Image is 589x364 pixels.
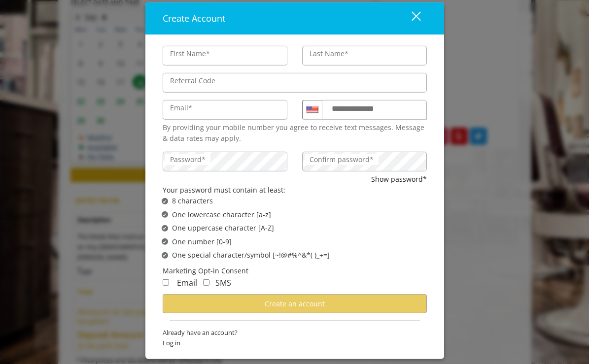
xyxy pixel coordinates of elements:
[163,279,169,286] input: Receive Marketing Email
[371,173,427,184] button: Show password*
[163,151,287,171] input: Password
[215,277,231,288] span: SMS
[172,250,330,261] span: One special character/symbol [~!@#%^&*( )_+=]
[302,46,427,66] input: Lastname
[165,102,197,113] label: Email*
[165,154,210,165] label: Password*
[163,251,167,259] span: ✔
[163,224,167,232] span: ✔
[165,48,215,59] label: First Name*
[163,238,167,246] span: ✔
[172,196,213,206] span: 8 characters
[177,277,197,288] span: Email
[302,100,322,120] div: Country
[163,12,225,24] span: Create Account
[265,299,325,308] span: Create an account
[163,211,167,219] span: ✔
[163,100,287,120] input: Email
[302,151,427,171] input: ConfirmPassword
[163,197,167,205] span: ✔
[163,328,427,338] span: Already have an account?
[172,236,232,247] span: One number [0-9]
[393,8,427,28] button: close dialog
[163,46,287,66] input: FirstName
[163,122,427,144] div: By providing your mobile number you agree to receive text messages. Message & data rates may apply.
[163,73,427,93] input: ReferralCode
[172,223,274,233] span: One uppercase character [A-Z]
[305,154,379,165] label: Confirm password*
[163,265,427,276] div: Marketing Opt-in Consent
[165,75,220,86] label: Referral Code
[163,185,427,196] div: Your password must contain at least:
[172,209,271,220] span: One lowercase character [a-z]
[203,279,209,286] input: Receive Marketing SMS
[305,48,353,59] label: Last Name*
[400,11,420,26] div: close dialog
[163,338,427,348] span: Log in
[163,294,427,313] button: Create an account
